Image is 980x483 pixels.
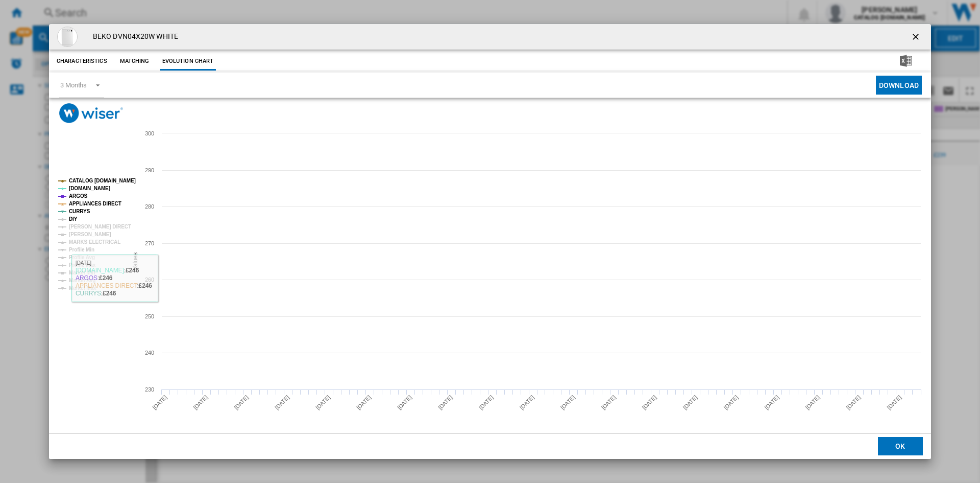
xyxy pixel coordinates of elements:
[559,394,576,411] tspan: [DATE]
[233,394,250,411] tspan: [DATE]
[54,52,110,71] button: Characteristics
[876,76,922,95] button: Download
[112,52,157,71] button: Matching
[69,224,131,229] tspan: [PERSON_NAME] DIRECT
[69,270,95,275] tspan: Market Min
[437,394,454,411] tspan: [DATE]
[145,240,154,246] tspan: 270
[69,278,95,283] tspan: Market Avg
[314,394,331,411] tspan: [DATE]
[145,350,154,356] tspan: 240
[145,203,154,210] tspan: 280
[69,232,111,237] tspan: [PERSON_NAME]
[396,394,413,411] tspan: [DATE]
[69,178,136,183] tspan: CATALOG [DOMAIN_NAME]
[57,27,78,47] img: 10212849
[804,394,821,411] tspan: [DATE]
[274,394,290,411] tspan: [DATE]
[478,394,495,411] tspan: [DATE]
[145,277,154,283] tspan: 260
[151,394,168,411] tspan: [DATE]
[145,313,154,319] tspan: 250
[69,209,90,214] tspan: CURRYS
[900,55,912,67] img: excel-24x24.png
[145,167,154,173] tspan: 290
[884,52,928,71] button: Download in Excel
[69,216,78,222] tspan: DIY
[641,394,658,411] tspan: [DATE]
[69,186,110,191] tspan: [DOMAIN_NAME]
[49,24,931,459] md-dialog: Product popup
[132,252,139,270] tspan: Values
[355,394,372,411] tspan: [DATE]
[764,394,780,411] tspan: [DATE]
[519,394,535,411] tspan: [DATE]
[845,394,862,411] tspan: [DATE]
[69,255,95,260] tspan: Profile Avg
[723,394,740,411] tspan: [DATE]
[69,239,120,245] tspan: MARKS ELECTRICAL
[69,193,88,199] tspan: ARGOS
[145,130,154,136] tspan: 300
[878,437,923,455] button: OK
[886,394,902,411] tspan: [DATE]
[60,81,87,89] div: 3 Months
[145,386,154,393] tspan: 230
[88,32,178,42] h4: BEKO DVN04X20W WHITE
[682,394,699,411] tspan: [DATE]
[600,394,617,411] tspan: [DATE]
[69,285,96,291] tspan: Market Max
[59,103,123,123] img: logo_wiser_300x94.png
[192,394,209,411] tspan: [DATE]
[160,52,216,71] button: Evolution chart
[69,247,94,252] tspan: Profile Min
[69,201,121,206] tspan: APPLIANCES DIRECT
[911,32,923,44] ng-md-icon: getI18NText('BUTTONS.CLOSE_DIALOG')
[906,27,927,47] button: getI18NText('BUTTONS.CLOSE_DIALOG')
[69,262,96,268] tspan: Profile Max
